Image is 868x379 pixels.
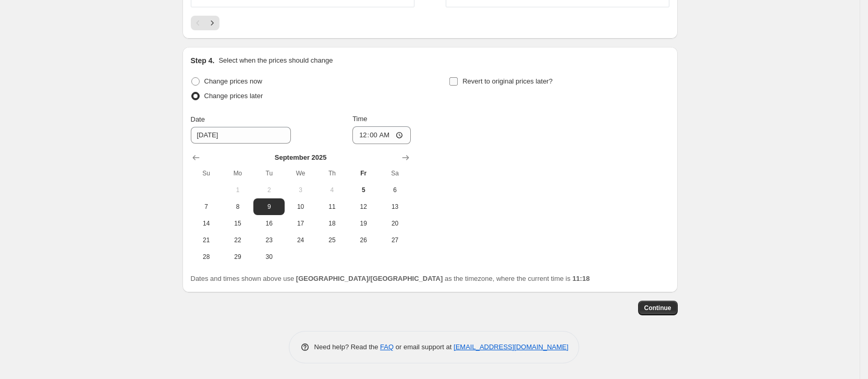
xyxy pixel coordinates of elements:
span: Dates and times shown above use as the timezone, where the current time is [191,275,590,282]
span: 18 [321,219,344,228]
span: 4 [321,186,344,194]
button: Show previous month, August 2025 [189,150,203,165]
span: Fr [352,169,375,177]
b: [GEOGRAPHIC_DATA]/[GEOGRAPHIC_DATA] [296,275,443,282]
button: Friday September 19 2025 [348,215,379,232]
span: 9 [258,203,280,211]
button: Saturday September 20 2025 [379,215,410,232]
span: 26 [352,236,375,244]
span: 10 [289,203,312,211]
button: Sunday September 14 2025 [191,215,222,232]
button: Sunday September 28 2025 [191,248,222,265]
input: 12:00 [352,126,411,144]
span: 28 [195,253,218,261]
button: Friday September 12 2025 [348,198,379,215]
span: 20 [383,219,406,228]
span: 15 [226,219,249,228]
button: Thursday September 4 2025 [316,182,348,198]
button: Wednesday September 10 2025 [285,198,316,215]
span: 1 [226,186,249,194]
span: 14 [195,219,218,228]
span: We [289,169,312,177]
th: Friday [348,165,379,182]
span: Tu [258,169,280,177]
span: 25 [321,236,344,244]
button: Sunday September 21 2025 [191,232,222,248]
button: Sunday September 7 2025 [191,198,222,215]
span: Change prices later [204,92,263,100]
span: 13 [383,203,406,211]
span: 29 [226,253,249,261]
button: Friday September 26 2025 [348,232,379,248]
button: Thursday September 11 2025 [316,198,348,215]
button: Tuesday September 23 2025 [253,232,285,248]
span: 21 [195,236,218,244]
span: 23 [258,236,280,244]
a: FAQ [380,343,394,351]
button: Tuesday September 16 2025 [253,215,285,232]
button: Saturday September 6 2025 [379,182,410,198]
span: 5 [352,186,375,194]
th: Monday [222,165,253,182]
th: Thursday [316,165,348,182]
span: Date [191,115,205,123]
span: 30 [258,253,280,261]
button: Show next month, October 2025 [398,150,413,165]
span: Change prices now [204,77,262,85]
th: Sunday [191,165,222,182]
span: 16 [258,219,280,228]
span: 27 [383,236,406,244]
p: Select when the prices should change [218,55,333,66]
span: 7 [195,203,218,211]
a: [EMAIL_ADDRESS][DOMAIN_NAME] [454,343,568,351]
span: Sa [383,169,406,177]
button: Today Friday September 5 2025 [348,182,379,198]
b: 11:18 [572,275,590,282]
button: Continue [638,301,678,315]
span: 19 [352,219,375,228]
span: Th [321,169,344,177]
th: Tuesday [253,165,285,182]
span: Continue [644,304,671,312]
span: Su [195,169,218,177]
button: Monday September 29 2025 [222,248,253,265]
span: 2 [258,186,280,194]
span: Time [352,115,367,123]
button: Wednesday September 3 2025 [285,182,316,198]
span: 17 [289,219,312,228]
span: Need help? Read the [314,343,381,351]
button: Wednesday September 24 2025 [285,232,316,248]
button: Monday September 1 2025 [222,182,253,198]
button: Thursday September 25 2025 [316,232,348,248]
button: Monday September 15 2025 [222,215,253,232]
button: Thursday September 18 2025 [316,215,348,232]
button: Saturday September 13 2025 [379,198,410,215]
button: Tuesday September 9 2025 [253,198,285,215]
span: 22 [226,236,249,244]
th: Wednesday [285,165,316,182]
span: 12 [352,203,375,211]
h2: Step 4. [191,55,215,66]
input: 9/5/2025 [191,127,291,144]
button: Tuesday September 30 2025 [253,248,285,265]
span: or email support at [394,343,454,351]
button: Monday September 8 2025 [222,198,253,215]
span: 8 [226,203,249,211]
nav: Pagination [191,16,219,30]
button: Next [205,16,219,30]
th: Saturday [379,165,410,182]
button: Tuesday September 2 2025 [253,182,285,198]
button: Monday September 22 2025 [222,232,253,248]
button: Saturday September 27 2025 [379,232,410,248]
span: 11 [321,203,344,211]
span: Revert to original prices later? [462,77,553,85]
button: Wednesday September 17 2025 [285,215,316,232]
span: 24 [289,236,312,244]
span: Mo [226,169,249,177]
span: 3 [289,186,312,194]
span: 6 [383,186,406,194]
